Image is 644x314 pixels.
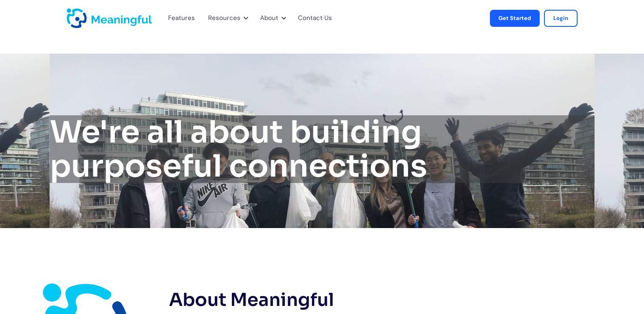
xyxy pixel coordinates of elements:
[260,13,278,24] div: About
[255,4,289,32] div: About
[67,9,88,28] a: home
[163,4,199,32] div: Features
[298,13,332,24] a: Contact Us
[208,13,240,24] div: Resources
[293,4,342,32] div: Contact Us
[490,10,540,27] a: Get Started
[168,13,189,24] a: Features
[50,115,595,183] h1: We're all about building purposeful connections
[203,4,251,32] div: Resources
[168,13,195,24] div: Features
[169,290,553,310] h2: About Meaningful
[544,10,578,27] a: Login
